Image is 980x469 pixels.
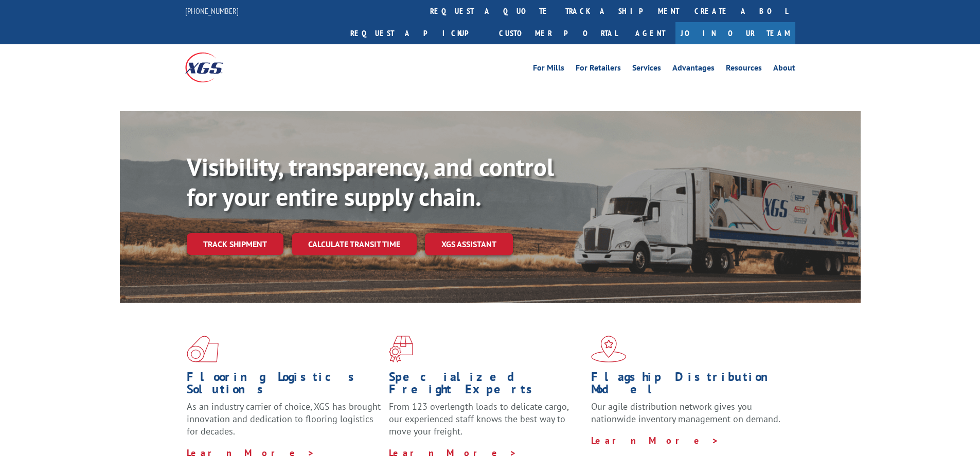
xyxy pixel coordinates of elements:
[187,151,554,213] b: Visibility, transparency, and control for your entire supply chain.
[187,336,219,362] img: xgs-icon-total-supply-chain-intelligence-red
[672,64,715,75] a: Advantages
[187,447,315,459] a: Learn More >
[591,371,786,401] h1: Flagship Distribution Model
[576,64,621,75] a: For Retailers
[389,371,583,401] h1: Specialized Freight Experts
[773,64,795,75] a: About
[591,435,719,446] a: Learn More >
[632,64,661,75] a: Services
[425,233,513,255] a: XGS ASSISTANT
[625,22,675,44] a: Agent
[187,401,381,437] span: As an industry carrier of choice, XGS has brought innovation and dedication to flooring logistics...
[675,22,795,44] a: Join Our Team
[591,401,780,425] span: Our agile distribution network gives you nationwide inventory management on demand.
[389,447,517,459] a: Learn More >
[491,22,625,44] a: Customer Portal
[591,336,627,362] img: xgs-icon-flagship-distribution-model-red
[187,371,381,401] h1: Flooring Logistics Solutions
[343,22,491,44] a: Request a pickup
[389,336,413,362] img: xgs-icon-focused-on-flooring-red
[389,401,583,446] p: From 123 overlength loads to delicate cargo, our experienced staff knows the best way to move you...
[187,233,283,255] a: Track shipment
[726,64,762,75] a: Resources
[292,233,417,255] a: Calculate transit time
[185,6,239,16] a: [PHONE_NUMBER]
[533,64,564,75] a: For Mills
